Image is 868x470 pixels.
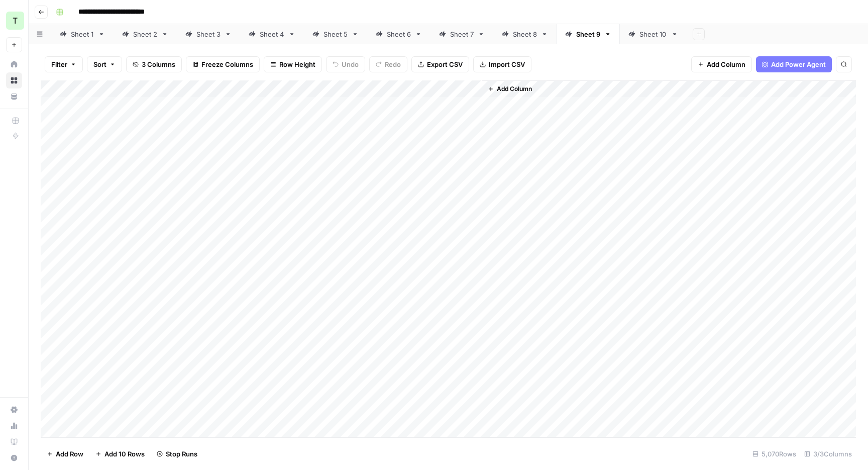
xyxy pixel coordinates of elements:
[6,418,22,434] a: Usage
[6,402,22,418] a: Settings
[367,24,430,44] a: Sheet 6
[51,24,114,44] a: Sheet 1
[707,59,745,69] span: Add Column
[264,56,322,72] button: Row Height
[6,88,22,105] a: Your Data
[756,56,832,72] button: Add Power Agent
[151,446,203,462] button: Stop Runs
[771,59,826,69] span: Add Power Agent
[240,24,304,44] a: Sheet 4
[133,29,157,39] div: Sheet 2
[342,59,359,69] span: Undo
[166,449,197,459] span: Stop Runs
[201,59,253,69] span: Freeze Columns
[6,72,22,88] a: Browse
[89,446,151,462] button: Add 10 Rows
[56,449,83,459] span: Add Row
[114,24,177,44] a: Sheet 2
[691,56,752,72] button: Add Column
[45,56,83,72] button: Filter
[104,449,145,459] span: Add 10 Rows
[71,29,94,39] div: Sheet 1
[387,29,411,39] div: Sheet 6
[639,29,667,39] div: Sheet 10
[497,84,532,93] span: Add Column
[450,29,474,39] div: Sheet 7
[41,446,89,462] button: Add Row
[557,24,620,44] a: Sheet 9
[87,56,122,72] button: Sort
[304,24,367,44] a: Sheet 5
[430,24,493,44] a: Sheet 7
[13,15,18,27] span: T
[196,29,221,39] div: Sheet 3
[748,446,800,462] div: 5,070 Rows
[576,29,600,39] div: Sheet 9
[493,24,557,44] a: Sheet 8
[484,82,536,96] button: Add Column
[51,59,67,69] span: Filter
[177,24,240,44] a: Sheet 3
[620,24,687,44] a: Sheet 10
[260,29,284,39] div: Sheet 4
[93,59,106,69] span: Sort
[411,56,469,72] button: Export CSV
[326,56,365,72] button: Undo
[489,59,525,69] span: Import CSV
[186,56,260,72] button: Freeze Columns
[6,450,22,466] button: Help + Support
[323,29,348,39] div: Sheet 5
[369,56,407,72] button: Redo
[800,446,856,462] div: 3/3 Columns
[427,59,463,69] span: Export CSV
[6,8,22,33] button: Workspace: TY SEO Team
[126,56,182,72] button: 3 Columns
[473,56,531,72] button: Import CSV
[142,59,175,69] span: 3 Columns
[6,56,22,72] a: Home
[513,29,537,39] div: Sheet 8
[279,59,315,69] span: Row Height
[385,59,401,69] span: Redo
[6,434,22,450] a: Learning Hub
